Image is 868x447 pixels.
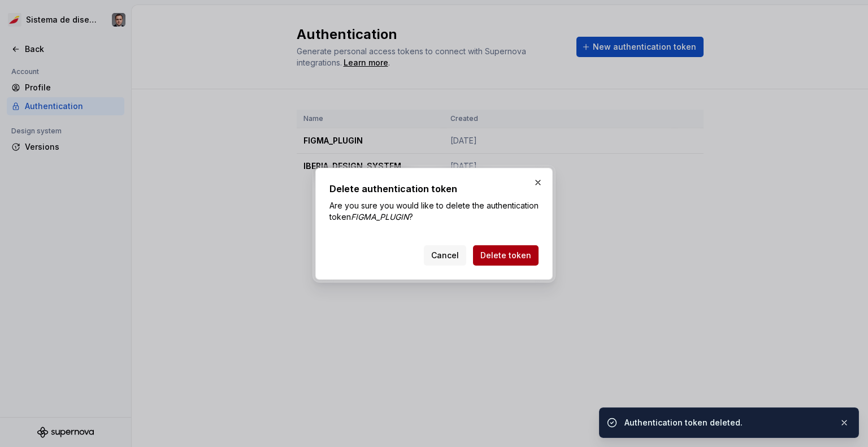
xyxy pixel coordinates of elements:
span: Cancel [431,250,459,261]
h2: Delete authentication token [329,182,539,196]
button: Cancel [424,245,466,266]
span: Delete token [480,250,531,261]
div: Authentication token deleted. [624,417,830,428]
i: FIGMA_PLUGIN [351,212,409,222]
button: Delete token [473,245,539,266]
p: Are you sure you would like to delete the authentication token ? [329,200,539,223]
